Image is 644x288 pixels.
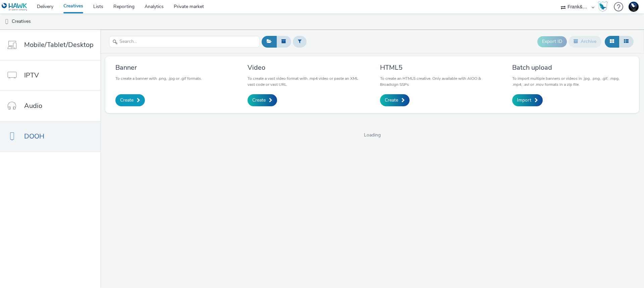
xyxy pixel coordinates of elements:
[598,1,608,12] img: Hawk Academy
[512,75,629,88] p: To import multiple banners or videos in .jpg, .png, .gif, .mpg, .mp4, .avi or .mov formats in a z...
[2,3,28,11] img: undefined Logo
[598,1,610,12] a: Hawk Academy
[120,97,133,104] span: Create
[109,36,260,48] input: Search...
[619,36,634,47] button: Table
[605,36,619,47] button: Grid
[248,63,364,72] h3: Video
[517,97,531,104] span: Import
[24,101,42,111] span: Audio
[380,63,497,72] h3: HTML5
[248,94,277,106] a: Create
[115,63,202,72] h3: Banner
[569,36,601,47] button: Archive
[115,94,145,106] a: Create
[115,75,202,81] p: To create a banner with .png, .jpg or .gif formats.
[248,75,364,88] p: To create a vast video format with .mp4 video or paste an XML vast code or vast URL.
[24,131,44,141] span: DOOH
[380,75,497,88] p: To create an HTML5 creative. Only available with AIOO & Broadsign SSPs
[512,94,543,106] a: Import
[380,94,410,106] a: Create
[537,36,567,47] button: Export ID
[629,2,639,12] img: Support Hawk
[512,63,629,72] h3: Batch upload
[24,70,39,80] span: IPTV
[385,97,398,104] span: Create
[100,132,644,138] span: Loading
[24,40,94,50] span: Mobile/Tablet/Desktop
[252,97,266,104] span: Create
[3,18,10,25] img: dooh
